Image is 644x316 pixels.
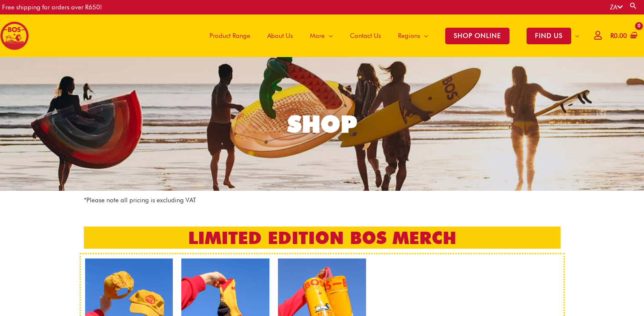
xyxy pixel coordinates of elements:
span: Contact Us [350,23,381,49]
span: R [610,32,614,40]
h2: LIMITED EDITION BOS MERCH [84,227,561,249]
span: FIND US [527,28,571,44]
p: *Please note all pricing is excluding VAT [84,195,561,206]
a: Contact Us [341,14,389,57]
span: Product Range [209,23,250,49]
a: Product Range [201,14,259,57]
a: Regions [389,14,437,57]
bdi: 0.00 [610,32,627,40]
a: More [301,14,341,57]
a: ZA [610,3,623,11]
span: More [310,23,325,49]
nav: Site Navigation [195,14,588,57]
span: Regions [398,23,420,49]
a: About Us [259,14,301,57]
a: View Shopping Cart, empty [609,26,638,46]
a: SHOP ONLINE [437,14,518,57]
span: About Us [267,23,293,49]
span: SHOP ONLINE [445,28,509,44]
a: Search button [629,2,638,10]
div: SHOP [287,112,357,136]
